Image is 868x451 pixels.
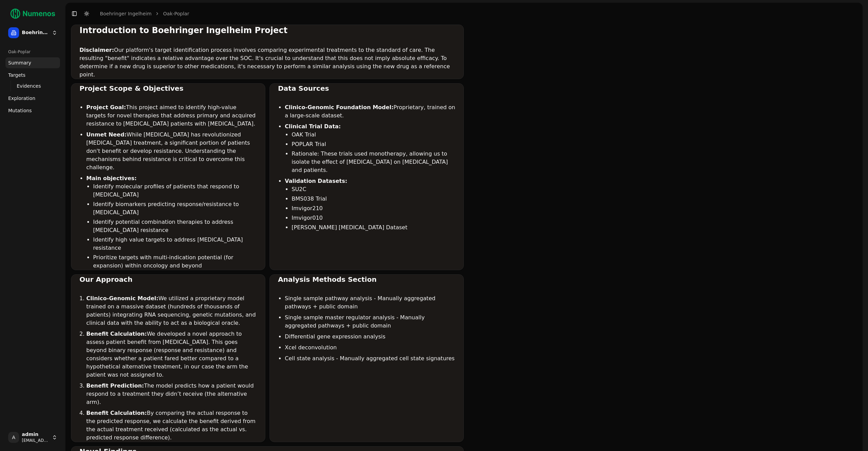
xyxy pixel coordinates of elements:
li: Single sample pathway analysis - Manually aggregated pathways + public domain [285,294,455,311]
li: Rationale: These trials used monotherapy, allowing us to isolate the effect of [MEDICAL_DATA] on ... [292,150,455,174]
div: Oak-Poplar [5,46,60,57]
strong: Clinico-Genomic Model: [86,295,158,302]
button: Toggle Sidebar [70,9,79,18]
li: SU2C [292,185,455,193]
li: Cell state analysis - Manually aggregated cell state signatures [285,354,455,363]
strong: Disclaimer: [79,47,114,53]
li: Identify biomarkers predicting response/resistance to [MEDICAL_DATA] [93,200,257,217]
li: We utilized a proprietary model trained on a massive dataset (hundreds of thousands of patients) ... [86,294,257,327]
a: Exploration [5,93,60,104]
span: Boehringer Ingelheim [22,30,49,36]
li: Imvigor210 [292,204,455,213]
a: Boehringer Ingelheim [100,10,151,17]
li: [PERSON_NAME] [MEDICAL_DATA] Dataset [292,223,455,232]
strong: Validation Datasets: [285,178,347,184]
span: Exploration [8,95,35,102]
li: We developed a novel approach to assess patient benefit from [MEDICAL_DATA]. This goes beyond bin... [86,330,257,379]
span: [EMAIL_ADDRESS] [22,438,49,443]
li: Differential gene expression analysis [285,333,455,341]
strong: Benefit Calculation: [86,410,147,416]
span: Targets [8,72,26,78]
span: admin [22,432,49,438]
strong: Main objectives: [86,175,137,181]
strong: Benefit Prediction: [86,382,144,389]
button: Boehringer Ingelheim [5,25,60,41]
li: Single sample master regulator analysis - Manually aggregated pathways + public domain [285,314,455,330]
a: Targets [5,70,60,81]
button: Aadmin[EMAIL_ADDRESS] [5,429,60,446]
li: Identify molecular profiles of patients that respond to [MEDICAL_DATA] [93,183,257,199]
button: Toggle Dark Mode [82,9,91,18]
div: Project Scope & Objectives [79,84,257,93]
strong: Unmet Need: [86,131,127,138]
strong: Project Goal: [86,104,126,111]
a: Mutations [5,105,60,116]
li: BMS038 Trial [292,195,455,203]
strong: Clinico-Genomic Foundation Model: [285,104,394,111]
span: Summary [8,59,31,66]
span: Evidences [17,83,41,89]
strong: Clinical Trial Data: [285,123,341,130]
div: Introduction to Boehringer Ingelheim Project [79,25,455,36]
li: Identify high value targets to address [MEDICAL_DATA] resistance [93,236,257,252]
li: This project aimed to identify high-value targets for novel therapies that address primary and ac... [86,103,257,128]
li: POPLAR Trial [292,140,455,148]
li: By comparing the actual response to the predicted response, we calculate the benefit derived from... [86,409,257,442]
div: Analysis Methods Section [278,275,455,284]
a: Oak-Poplar [163,10,189,17]
li: The model predicts how a patient would respond to a treatment they didn’t receive (the alternativ... [86,382,257,406]
div: Data Sources [278,84,455,93]
li: Proprietary, trained on a large-scale dataset. [285,103,455,120]
a: Summary [5,57,60,68]
li: Prioritize targets with multi-indication potential (for expansion) within oncology and beyond [93,253,257,270]
li: Xcel deconvolution [285,344,455,352]
p: Our platform's target identification process involves comparing experimental treatments to the st... [79,46,455,79]
nav: breadcrumb [100,10,189,17]
a: Evidences [14,81,52,91]
span: A [8,432,19,443]
div: Our Approach [79,275,257,284]
li: Imvigor010 [292,214,455,222]
li: Identify potential combination therapies to address [MEDICAL_DATA] resistance [93,218,257,234]
strong: Benefit Calculation: [86,331,147,337]
li: OAK Trial [292,131,455,139]
li: While [MEDICAL_DATA] has revolutionized [MEDICAL_DATA] treatment, a significant portion of patien... [86,131,257,172]
img: Numenos [5,5,60,22]
span: Mutations [8,107,32,114]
